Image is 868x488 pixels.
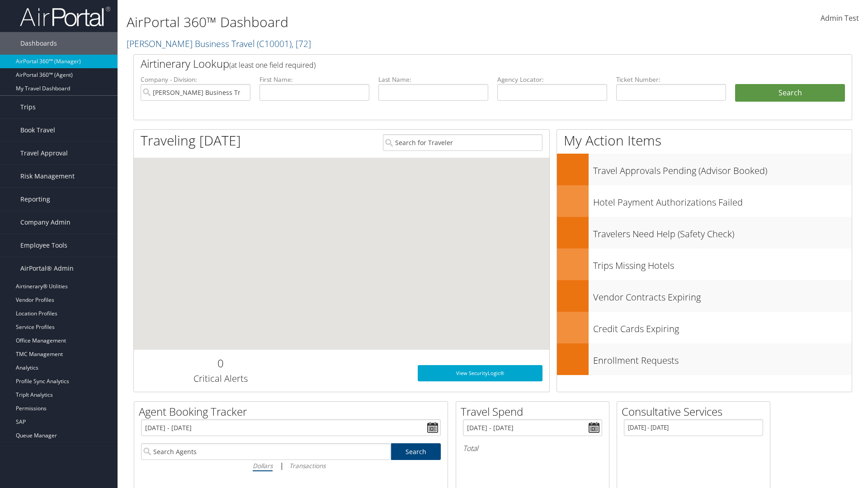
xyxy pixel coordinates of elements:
[557,185,852,217] a: Hotel Payment Authorizations Failed
[557,343,852,375] a: Enrollment Requests
[257,38,292,50] span: ( C10001 )
[20,188,50,211] span: Reporting
[463,443,602,453] h6: Total
[735,84,845,102] button: Search
[20,96,36,118] span: Trips
[20,32,57,55] span: Dashboards
[20,142,68,164] span: Travel Approval
[593,350,852,367] h3: Enrollment Requests
[141,356,300,371] h2: 0
[127,38,311,50] a: [PERSON_NAME] Business Travel
[20,234,67,257] span: Employee Tools
[593,286,852,304] h3: Vendor Contracts Expiring
[557,131,852,150] h1: My Action Items
[593,223,852,240] h3: Travelers Need Help (Safety Check)
[20,6,110,27] img: airportal-logo.png
[141,75,250,84] label: Company - Division:
[593,318,852,335] h3: Credit Cards Expiring
[821,13,859,23] span: Admin Test
[141,460,441,471] div: |
[557,280,852,312] a: Vendor Contracts Expiring
[378,75,488,84] label: Last Name:
[557,312,852,343] a: Credit Cards Expiring
[383,134,542,151] input: Search for Traveler
[229,60,316,70] span: (at least one field required)
[497,75,607,84] label: Agency Locator:
[20,165,75,188] span: Risk Management
[289,461,325,470] i: Transactions
[593,192,852,209] h3: Hotel Payment Authorizations Failed
[141,372,300,385] h3: Critical Alerts
[139,404,448,419] h2: Agent Booking Tracker
[127,13,615,32] h1: AirPortal 360™ Dashboard
[141,443,391,460] input: Search Agents
[622,404,770,419] h2: Consultative Services
[20,119,55,141] span: Book Travel
[141,56,785,71] h2: Airtinerary Lookup
[20,211,71,234] span: Company Admin
[461,404,609,419] h2: Travel Spend
[391,443,441,460] a: Search
[259,75,369,84] label: First Name:
[20,257,74,280] span: AirPortal® Admin
[557,154,852,185] a: Travel Approvals Pending (Advisor Booked)
[141,131,241,150] h1: Traveling [DATE]
[593,255,852,272] h3: Trips Missing Hotels
[557,249,852,280] a: Trips Missing Hotels
[292,38,311,50] span: , [ 72 ]
[821,5,859,33] a: Admin Test
[253,461,273,470] i: Dollars
[593,160,852,177] h3: Travel Approvals Pending (Advisor Booked)
[616,75,726,84] label: Ticket Number:
[418,365,542,381] a: View SecurityLogic®
[557,217,852,249] a: Travelers Need Help (Safety Check)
